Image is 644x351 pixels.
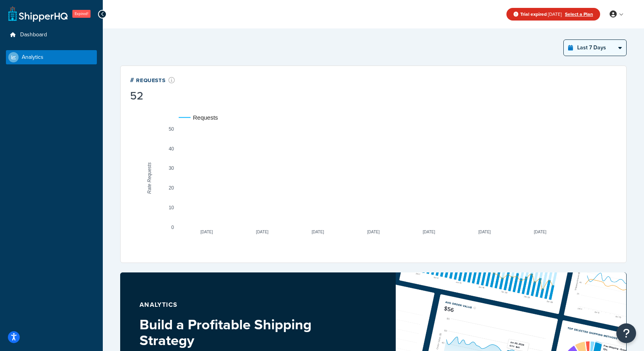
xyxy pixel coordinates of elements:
text: [DATE] [367,230,380,234]
text: 10 [169,205,174,210]
a: Select a Plan [565,11,593,18]
text: [DATE] [478,230,491,234]
span: Dashboard [20,32,47,38]
text: 50 [169,126,174,132]
h3: Build a Profitable Shipping Strategy [140,317,355,348]
text: Requests [193,114,218,121]
button: Open Resource Center [616,323,636,343]
a: Analytics [6,50,97,64]
span: Expired! [72,10,91,18]
text: 20 [169,185,174,191]
text: 30 [169,165,174,171]
div: 52 [130,90,175,101]
text: [DATE] [312,230,324,234]
text: [DATE] [200,230,213,234]
a: Dashboard [6,28,97,42]
span: [DATE] [520,11,562,18]
svg: A chart. [130,103,617,253]
span: Analytics [22,54,43,61]
text: 0 [171,225,174,230]
strong: Trial expired [520,11,547,18]
div: # Requests [130,75,175,84]
text: [DATE] [423,230,435,234]
text: [DATE] [256,230,269,234]
p: Analytics [140,299,355,310]
text: [DATE] [534,230,546,234]
text: 40 [169,146,174,152]
text: Rate Requests [147,162,152,193]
